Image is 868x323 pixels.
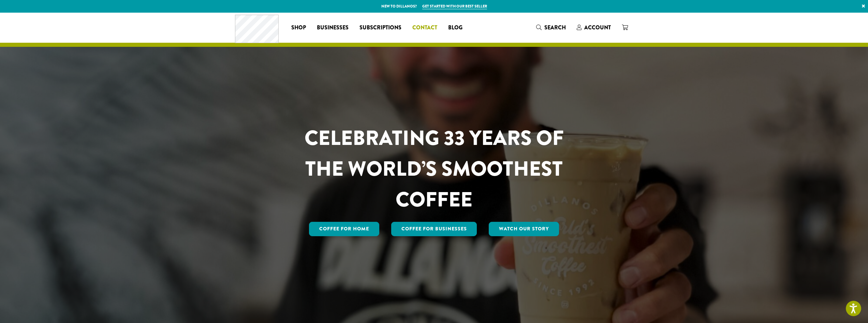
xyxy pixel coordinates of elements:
a: Watch Our Story [489,222,559,236]
a: Coffee For Businesses [391,222,477,236]
a: Coffee for Home [309,222,379,236]
a: Shop [286,22,311,33]
a: Get started with our best seller [422,3,487,9]
span: Account [584,24,611,31]
span: Blog [448,24,462,32]
a: Search [531,22,571,33]
span: Subscriptions [359,24,401,32]
h1: CELEBRATING 33 YEARS OF THE WORLD’S SMOOTHEST COFFEE [284,123,584,215]
span: Search [544,24,566,31]
span: Businesses [317,24,349,32]
span: Shop [291,24,306,32]
span: Contact [412,24,437,32]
